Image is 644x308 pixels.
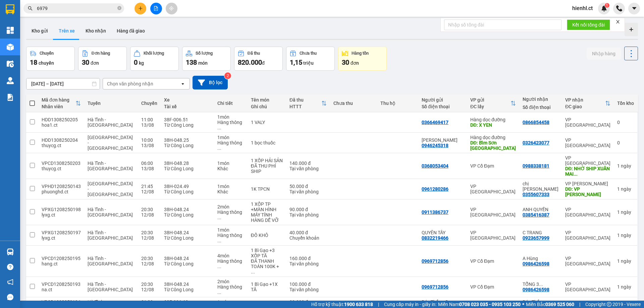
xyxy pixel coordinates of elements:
div: 1 [617,186,634,192]
div: 13/08 [141,122,157,128]
div: lyxg.ct [42,235,81,241]
div: VP Cổ Đạm [470,284,516,290]
div: Tại văn phòng [289,261,327,266]
span: aim [169,6,174,11]
div: 20:30 [141,230,157,235]
sup: 1 [605,3,609,8]
span: ngày [621,209,631,215]
span: ngày [621,233,631,238]
div: lyxg.ct [42,212,81,218]
div: 38H-048.25 [164,137,210,143]
div: Hàng thông thường [217,140,244,151]
div: Hàng thông thường [217,209,244,220]
div: DĐ: X YEN [470,122,516,128]
sup: 2 [224,72,231,79]
span: ... [217,290,221,295]
span: 30 [342,58,349,66]
button: Khối lượng0kg [130,47,179,71]
span: 1 [606,3,608,8]
span: Hà Tĩnh - [GEOGRAPHIC_DATA] [88,230,133,241]
div: 1 món [217,114,244,120]
div: VPHD1208250143 [42,184,81,189]
div: 0988338181 [523,163,549,169]
div: 11:00 [141,117,157,122]
div: Từ Công Long [164,287,210,292]
div: 0969712856 [422,258,448,264]
div: 21:45 [141,184,157,189]
span: ... [251,269,255,274]
div: 12/08 [141,261,157,266]
div: Từ Công Long [164,143,210,148]
button: Đơn hàng30đơn [78,47,127,71]
span: copyright [607,302,611,307]
div: Tại văn phòng [289,166,327,171]
span: ... [217,145,221,151]
div: VPCD1208250195 [42,256,81,261]
span: 1,15 [290,58,302,66]
div: 12/08 [141,235,157,241]
div: 1 món [217,227,244,233]
div: Hàng dọc đường [470,117,516,122]
span: ngày [621,284,631,290]
div: 38F-006.62 [164,299,210,305]
div: Hàng thông thường [217,284,244,295]
div: VP nhận [565,97,605,103]
div: 1 VALY [251,120,283,125]
div: 12/08 [141,212,157,218]
div: 1 Bì Gạo +3 XỐP TĂ [251,248,283,258]
span: close [615,19,620,24]
div: 0923657999 [523,235,549,241]
div: VP [GEOGRAPHIC_DATA] [470,184,516,194]
span: message [7,294,13,300]
span: chuyến [39,60,54,66]
div: 160.000 đ [289,256,327,261]
div: ANH QUYỀN [523,207,558,212]
span: ngày [621,258,631,264]
span: triệu [303,60,314,66]
span: kg [139,60,144,66]
div: 13/08 [141,143,157,148]
div: QUYÊN TÂY [422,230,464,235]
div: 1 món [217,161,244,166]
div: 2 món [217,204,244,209]
div: Khác [217,166,244,171]
div: Đã thu [289,97,321,103]
div: 0385416387 [523,212,549,218]
div: 0946245318 [422,143,448,148]
div: HDD1308250204 [42,137,81,143]
div: VPCD1208250193 [42,282,81,287]
div: Đơn hàng [92,51,110,56]
div: VPCD1208250194 [42,299,81,305]
span: ... [574,171,578,177]
div: VP [GEOGRAPHIC_DATA] [565,117,610,128]
button: file-add [150,3,162,14]
div: VP [GEOGRAPHIC_DATA] [565,282,610,292]
span: [GEOGRAPHIC_DATA] - [GEOGRAPHIC_DATA] [88,181,133,197]
div: thuycg.ct [42,166,81,171]
div: 1 [617,163,634,169]
span: ngày [621,163,631,169]
div: 38H-048.24 [164,230,210,235]
div: hoa1.ct [42,122,81,128]
span: Miền Nam [438,301,521,308]
span: Cung cấp máy in - giấy in: [384,301,436,308]
div: Tại văn phòng [289,212,327,218]
div: HTTT [289,104,321,109]
div: Tồn kho [617,101,634,106]
div: Từ Công Long [164,122,210,128]
div: Số điện thoại [523,105,558,110]
div: Mã đơn hàng [42,97,75,103]
button: caret-down [628,3,640,14]
button: Chưa thu1,15 triệu [286,47,335,71]
div: VPXG1208250197 [42,230,81,235]
div: 1 [617,233,634,238]
svg: open [180,81,185,86]
div: HÀNG DỄ VỠ [251,218,283,223]
div: HDD1308250205 [42,117,81,122]
div: 0961280286 [422,186,448,192]
span: ... [217,238,221,243]
div: Tên món [251,97,283,103]
div: Chọn văn phòng nhận [107,80,153,87]
span: ⚪️ [522,303,524,306]
div: 1 Bì Gạo +1X TĂ [251,282,283,292]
